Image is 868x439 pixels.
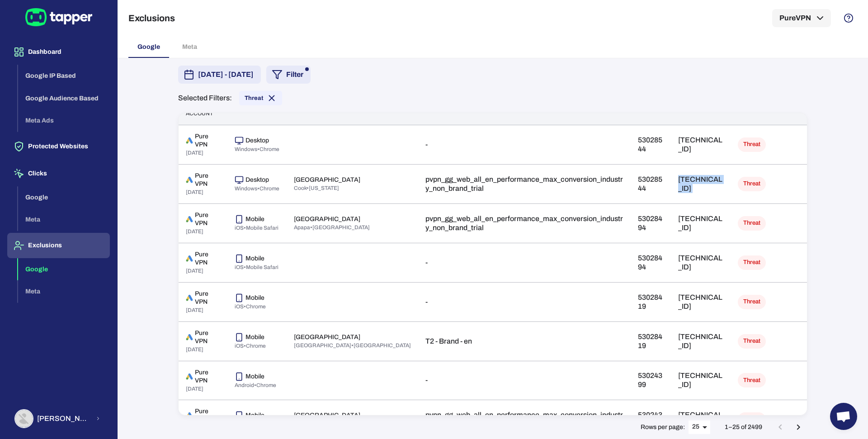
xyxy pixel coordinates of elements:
a: Google IP Based [18,71,110,79]
p: pvpn_gg_web_all_en_performance_max_conversion_industry_non_brand_trial [425,214,623,232]
button: Google [18,258,110,281]
span: Threat [245,94,263,102]
span: [GEOGRAPHIC_DATA] • [GEOGRAPHIC_DATA] [294,342,411,349]
span: [DATE] [186,346,203,353]
span: [DATE] [186,307,203,313]
span: Threat [738,180,766,188]
span: iOS • Mobile Safari [235,225,278,231]
div: 25 [689,420,710,434]
p: Desktop [245,176,269,184]
p: Pure VPN [195,407,220,424]
p: - [425,140,623,149]
span: Windows • Chrome [235,146,279,152]
img: Abdul Haseeb [15,410,33,427]
span: Threat [738,141,766,148]
p: - [425,376,623,385]
p: Mobile [245,294,264,302]
p: [TECHNICAL_ID] [678,175,723,193]
p: Rows per page: [641,423,685,431]
div: Threat [239,91,282,105]
span: Windows • Chrome [235,185,279,192]
p: Pure VPN [195,172,220,188]
p: Mobile [245,255,264,263]
p: Pure VPN [195,290,220,306]
p: Pure VPN [195,211,220,227]
button: Clicks [7,161,110,186]
p: [TECHNICAL_ID] [678,214,723,232]
button: Protected Websites [7,134,110,159]
p: pvpn_gg_web_all_en_performance_max_conversion_industry_non_brand_starlink_v2_ex [425,411,623,429]
button: PureVPN [772,9,831,27]
p: Pure VPN [195,368,220,385]
p: 53028419 [638,293,664,311]
p: Mobile [245,373,264,381]
span: iOS • Chrome [235,343,266,349]
span: iOS • Chrome [235,303,266,310]
button: Abdul Haseeb[PERSON_NAME] [PERSON_NAME] [7,406,110,432]
span: [PERSON_NAME] [PERSON_NAME] [37,414,90,423]
a: Google [18,193,110,200]
span: Google [137,43,160,51]
p: pvpn_gg_web_all_en_performance_max_conversion_industry_non_brand_trial [425,175,623,193]
span: Threat [738,259,766,266]
p: Pure VPN [195,250,220,267]
p: 53028419 [638,332,664,350]
p: 53028494 [638,254,664,272]
a: Clicks [7,169,110,177]
span: [DATE] - [DATE] [198,69,254,80]
p: Pure VPN [195,329,220,345]
p: 1–25 of 2499 [725,423,762,431]
span: Threat [738,337,766,345]
h5: Exclusions [128,13,175,24]
span: [DATE] [186,189,203,195]
p: [GEOGRAPHIC_DATA] [294,176,360,184]
button: Go to next page [789,418,807,436]
button: Exclusions [7,233,110,258]
span: iOS • Mobile Safari [235,264,278,270]
button: [DATE] - [DATE] [178,66,261,84]
p: [TECHNICAL_ID] [678,371,723,389]
p: 53024399 [638,411,664,429]
button: Google [18,186,110,209]
p: Mobile [245,411,264,420]
p: 53028544 [638,175,664,193]
p: 53028494 [638,214,664,232]
p: [TECHNICAL_ID] [678,136,723,154]
span: Apapa • [GEOGRAPHIC_DATA] [294,224,370,231]
p: Pure VPN [195,132,220,149]
a: Google Audience Based [18,94,110,101]
button: Filter [266,66,311,84]
span: Threat [738,298,766,306]
p: - [425,297,623,307]
p: [GEOGRAPHIC_DATA] [294,215,360,223]
p: Selected Filters: [178,94,232,103]
span: [DATE] [186,150,203,156]
span: [DATE] [186,386,203,392]
p: 53028544 [638,136,664,154]
p: T2 - Brand - en [425,337,623,346]
p: [GEOGRAPHIC_DATA] [294,411,360,420]
span: Android • Chrome [235,382,276,388]
p: [TECHNICAL_ID] [678,411,723,429]
a: Protected Websites [7,142,110,150]
p: Mobile [245,333,264,341]
div: Open chat [830,403,857,430]
p: - [425,258,623,267]
button: Google Audience Based [18,87,110,110]
p: [TECHNICAL_ID] [678,332,723,350]
p: [TECHNICAL_ID] [678,254,723,272]
a: Exclusions [7,241,110,249]
p: [GEOGRAPHIC_DATA] [294,333,360,341]
p: Desktop [245,137,269,145]
span: [DATE] [186,268,203,274]
a: Dashboard [7,47,110,55]
span: Threat [738,377,766,384]
button: Dashboard [7,39,110,65]
p: 53024399 [638,371,664,389]
button: Google IP Based [18,65,110,87]
p: [TECHNICAL_ID] [678,293,723,311]
span: Threat [738,219,766,227]
p: Mobile [245,215,264,223]
span: [DATE] [186,228,203,235]
span: Cook • [US_STATE] [294,185,339,191]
